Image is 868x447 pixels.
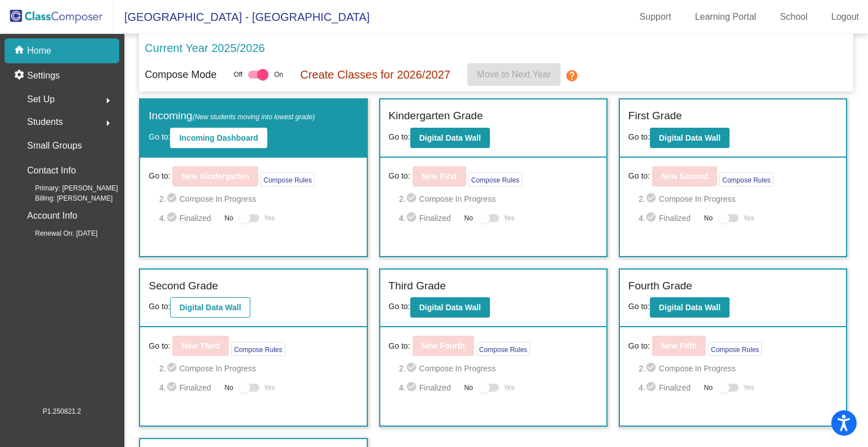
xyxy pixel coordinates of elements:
[631,8,680,26] a: Support
[170,297,250,318] button: Digital Data Wall
[166,362,180,375] mat-icon: check_circle
[467,63,561,86] button: Move to Next Year
[145,67,216,83] p: Compose Mode
[172,336,229,356] button: New Third
[149,170,170,182] span: Go to:
[27,163,76,179] p: Contact Info
[410,297,490,318] button: Digital Data Wall
[645,211,659,225] mat-icon: check_circle
[389,132,410,141] span: Go to:
[149,278,218,294] label: Second Grade
[159,192,358,206] span: 2. Compose In Progress
[159,362,358,375] span: 2. Compose In Progress
[504,211,515,225] span: Yes
[172,166,258,186] button: New Kindergarten
[170,128,267,148] button: Incoming Dashboard
[166,211,180,225] mat-icon: check_circle
[300,66,450,83] p: Create Classes for 2026/2027
[413,166,466,186] button: New First
[27,44,51,58] p: Home
[686,8,766,26] a: Learning Portal
[704,213,713,223] span: No
[628,132,650,141] span: Go to:
[743,381,754,394] span: Yes
[743,211,754,225] span: Yes
[264,381,275,394] span: Yes
[406,381,419,394] mat-icon: check_circle
[264,211,275,225] span: Yes
[101,116,115,130] mat-icon: arrow_right
[628,170,650,182] span: Go to:
[650,128,730,148] button: Digital Data Wall
[399,362,598,375] span: 2. Compose In Progress
[639,381,698,394] span: 4. Finalized
[389,302,410,311] span: Go to:
[822,8,868,26] a: Logout
[661,341,697,350] b: New Fifth
[27,208,77,224] p: Account Info
[410,128,490,148] button: Digital Data Wall
[224,383,233,393] span: No
[159,211,219,225] span: 4. Finalized
[628,278,692,294] label: Fourth Grade
[27,69,60,83] p: Settings
[650,297,730,318] button: Digital Data Wall
[14,69,27,83] mat-icon: settings
[413,336,474,356] button: New Fourth
[468,172,522,186] button: Compose Rules
[406,211,419,225] mat-icon: check_circle
[639,192,837,206] span: 2. Compose In Progress
[645,362,659,375] mat-icon: check_circle
[565,69,579,83] mat-icon: help
[399,192,598,206] span: 2. Compose In Progress
[389,278,446,294] label: Third Grade
[261,172,314,186] button: Compose Rules
[406,362,419,375] mat-icon: check_circle
[645,381,659,394] mat-icon: check_circle
[17,228,97,238] span: Renewal On: [DATE]
[224,213,233,223] span: No
[181,341,220,350] b: New Third
[645,192,659,206] mat-icon: check_circle
[504,381,515,394] span: Yes
[465,383,473,393] span: No
[149,108,315,124] label: Incoming
[639,211,698,225] span: 4. Finalized
[159,381,219,394] span: 4. Finalized
[166,192,180,206] mat-icon: check_circle
[465,213,473,223] span: No
[389,340,410,352] span: Go to:
[233,70,242,80] span: Off
[661,172,708,181] b: New Second
[652,336,706,356] button: New Fifth
[27,138,82,154] p: Small Groups
[422,341,465,350] b: New Fourth
[192,113,315,121] span: (New students moving into lowest grade)
[149,132,170,141] span: Go to:
[771,8,817,26] a: School
[101,94,115,107] mat-icon: arrow_right
[179,303,241,312] b: Digital Data Wall
[17,193,112,203] span: Billing: [PERSON_NAME]
[708,342,762,356] button: Compose Rules
[27,92,55,107] span: Set Up
[399,381,459,394] span: 4. Finalized
[406,192,419,206] mat-icon: check_circle
[476,342,530,356] button: Compose Rules
[419,303,481,312] b: Digital Data Wall
[17,183,118,193] span: Primary: [PERSON_NAME]
[419,133,481,142] b: Digital Data Wall
[659,303,721,312] b: Digital Data Wall
[652,166,717,186] button: New Second
[628,108,682,124] label: First Grade
[704,383,713,393] span: No
[179,133,258,142] b: Incoming Dashboard
[659,133,721,142] b: Digital Data Wall
[639,362,837,375] span: 2. Compose In Progress
[628,340,650,352] span: Go to:
[149,302,170,311] span: Go to:
[719,172,773,186] button: Compose Rules
[113,8,370,26] span: [GEOGRAPHIC_DATA] - [GEOGRAPHIC_DATA]
[14,44,27,58] mat-icon: home
[399,211,459,225] span: 4. Finalized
